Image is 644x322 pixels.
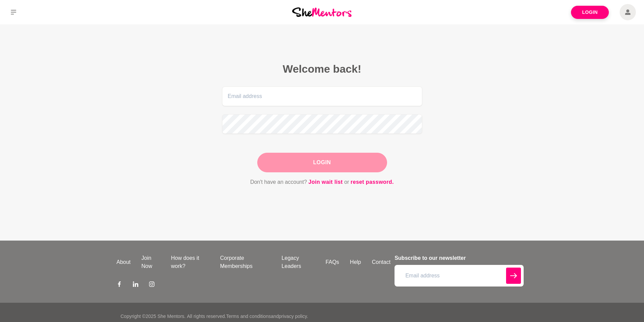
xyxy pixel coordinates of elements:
p: Don't have an account? or [222,178,422,187]
a: Facebook [117,281,122,289]
a: LinkedIn [133,281,138,289]
a: FAQs [320,258,344,266]
p: Copyright © 2025 She Mentors . [121,313,186,320]
a: Join Now [136,254,165,270]
input: Email address [395,265,523,287]
a: privacy policy [279,314,307,319]
p: All rights reserved. and . [187,313,308,320]
input: Email address [222,86,422,106]
a: Contact [366,258,396,266]
a: Help [344,258,366,266]
a: Instagram [149,281,154,289]
h2: Welcome back! [222,62,422,76]
a: Terms and conditions [226,314,271,319]
a: Legacy Leaders [276,254,320,270]
h4: Subscribe to our newsletter [395,254,523,262]
a: About [111,258,136,266]
img: She Mentors Logo [292,7,352,17]
a: How does it work? [166,254,215,270]
a: Corporate Memberships [215,254,276,270]
a: reset password. [351,178,394,187]
a: Login [571,6,609,19]
a: Join wait list [308,178,343,187]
